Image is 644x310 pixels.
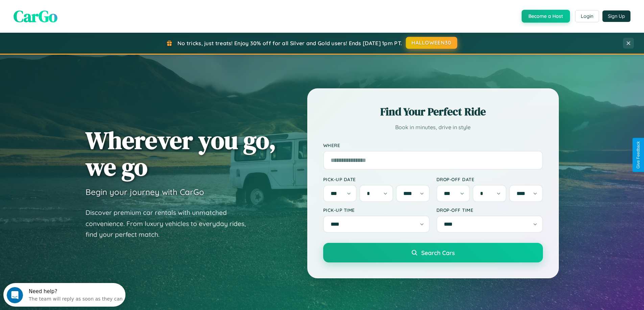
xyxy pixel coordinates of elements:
[436,176,543,182] label: Drop-off Date
[25,11,119,18] div: The team will reply as soon as they can
[86,187,204,197] h3: Begin your journey with CarGo
[177,40,402,47] span: No tricks, just treats! Enjoy 30% off for all Silver and Gold users! Ends [DATE] 1pm PT.
[25,6,119,11] div: Need help?
[636,141,641,169] div: Give Feedback
[323,122,543,132] p: Book in minutes, drive in style
[14,5,57,27] span: CarGo
[323,207,430,213] label: Pick-up Time
[421,249,455,256] span: Search Cars
[575,10,599,22] button: Login
[323,243,543,262] button: Search Cars
[3,283,125,307] iframe: Intercom live chat discovery launcher
[522,10,570,23] button: Become a Host
[7,287,23,303] iframe: Intercom live chat
[323,104,543,119] h2: Find Your Perfect Ride
[602,10,630,22] button: Sign Up
[323,142,543,148] label: Where
[323,176,430,182] label: Pick-up Date
[406,37,457,49] button: HALLOWEEN30
[436,207,543,213] label: Drop-off Time
[86,127,276,180] h1: Wherever you go, we go
[3,3,126,21] div: Open Intercom Messenger
[86,207,255,240] p: Discover premium car rentals with unmatched convenience. From luxury vehicles to everyday rides, ...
